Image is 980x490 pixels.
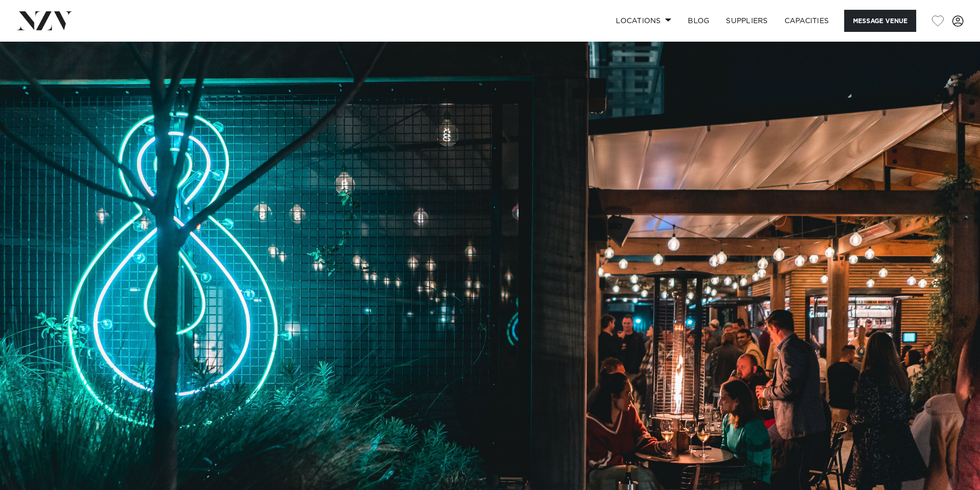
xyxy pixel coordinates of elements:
[718,10,776,32] a: SUPPLIERS
[776,10,838,32] a: Capacities
[16,11,73,30] img: nzv-logo.png
[608,10,680,32] a: Locations
[844,10,916,32] button: Message Venue
[680,10,718,32] a: BLOG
